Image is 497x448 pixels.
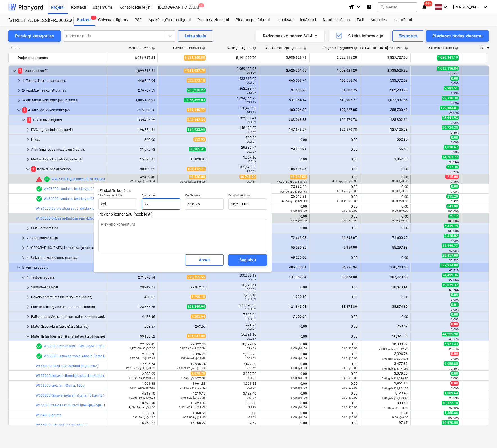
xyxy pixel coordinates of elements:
[265,46,307,50] div: Apakšuzņēmēju līgumos
[18,53,105,62] div: Projekta kopsumma
[198,3,204,7] span: 3
[145,14,194,26] a: Apakšuzņēmuma līgumi
[448,229,459,232] small: 100.00%
[342,209,358,212] small: 0.00 @ 0.00
[446,204,459,209] span: 641.90
[290,236,307,240] span: 72,669.08
[451,141,459,144] small: 0.00%
[336,32,383,40] div: Sīkāka informācija
[390,14,415,26] div: Iestatījumi
[312,175,358,183] div: 0.00
[263,32,318,40] div: Redzamas kolonnas : 8/14
[362,214,408,222] div: 0.00
[390,118,408,122] span: 128,802.36
[396,137,408,141] span: 552.95
[450,180,459,183] small: -0.46%
[342,219,358,222] small: 0.00 @ 0.00
[189,147,206,151] span: 30,905.41
[392,30,424,42] button: Eksportēt
[312,138,358,142] div: 0.00
[392,180,408,183] small: 0.00 @ 0.00
[432,32,482,40] div: Pievienot rindas vienumu
[245,140,256,143] small: 100.00%
[8,30,61,42] button: Pārslēgt kategorijas
[445,175,459,179] span: -215.00
[428,46,458,50] div: Budžeta atlikums
[362,175,408,183] div: 0.00
[194,14,232,26] div: Progresa ziņojumi
[378,2,417,12] button: Meklēt
[392,189,408,193] small: 0.00 @ 0.00
[245,180,256,183] small: 100.46%
[187,78,206,83] span: 533,372.10
[20,254,27,261] span: keyboard_arrow_right
[74,14,95,26] a: Budžets1
[31,125,105,134] div: PVC logi un balkonu durvis
[98,188,267,194] p: Pārskatīts budžets
[247,150,256,153] small: 96.70%
[442,155,459,159] span: 14,761.77
[95,14,131,26] a: Galvenais līgums
[290,175,307,179] span: 46,745.00
[20,245,27,251] span: keyboard_arrow_right
[130,180,155,183] small: 72.00 kpl. @ 589.34
[109,167,155,171] div: 90,199.25
[22,76,105,85] div: 1- Zemes darbi un pamatnes
[22,107,27,113] span: 1
[20,117,27,123] span: keyboard_arrow_down
[11,67,18,74] span: keyboard_arrow_down
[36,207,106,211] a: W436200 Durvju atduras uz iekšdurvju roktura
[109,157,155,161] div: 15,828.87
[362,185,408,193] div: 0.00
[31,155,105,164] div: Metāla durvis koplietošanas telpās
[337,189,358,193] small: 0.00 kpl. @ 0.00
[20,274,27,281] span: keyboard_arrow_down
[424,1,432,6] span: 99+
[109,98,155,102] div: 1,085,104.93
[302,47,307,50] span: help
[27,117,31,123] span: 1
[449,131,459,134] small: 19.86%
[451,82,459,85] small: 0.00%
[128,46,155,50] div: Mērķa budžets
[36,195,42,202] span: Rindas vienumam ir 1 PSF
[247,91,256,94] small: 98.87%
[392,219,408,222] small: 0.00 @ 0.00
[109,108,155,112] div: 715,698.30
[227,46,256,50] div: Noslēgtie līgumi
[130,175,155,183] div: 42,432.48
[399,32,418,40] div: Eksportēt
[288,128,307,132] span: 147,643.27
[24,333,31,340] span: keyboard_arrow_down
[31,165,105,174] div: Koka durvis dzīvokļos
[336,69,358,73] span: 1,503,021.20
[362,195,408,203] div: 0.00
[437,66,459,71] span: 1,012,816.84
[211,165,256,173] div: 105,595.35
[366,4,372,10] i: Zināšanu pamats
[187,117,206,122] span: 343,942.34
[290,88,307,92] span: 91,603.76
[442,125,459,130] span: 36,724.38
[353,47,357,50] span: help
[232,14,273,26] div: Pirkuma pasūtījumi
[453,5,481,9] span: [PERSON_NAME]
[24,166,31,173] span: keyboard_arrow_down
[442,116,459,120] span: 58,641.93
[451,200,459,203] small: 0.82%
[339,98,358,102] span: 519,907.27
[339,128,358,132] span: 126,570.78
[27,234,105,243] div: 2. Grīdu konstrukcija
[421,4,427,10] i: notifications
[446,194,459,199] span: 215.29
[482,4,489,10] i: keyboard_arrow_down
[15,97,22,104] span: keyboard_arrow_right
[18,66,105,75] div: Ēkas budžets E1
[211,146,256,153] div: 29,886.74
[440,106,459,110] span: 179,663.81
[341,236,358,240] span: 66,298.07
[332,180,358,183] small: 0.00 kpl, kpl. @ 0.00
[211,106,256,114] div: 536,476.96
[247,130,256,134] small: 80.14%
[24,146,31,153] span: keyboard_arrow_right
